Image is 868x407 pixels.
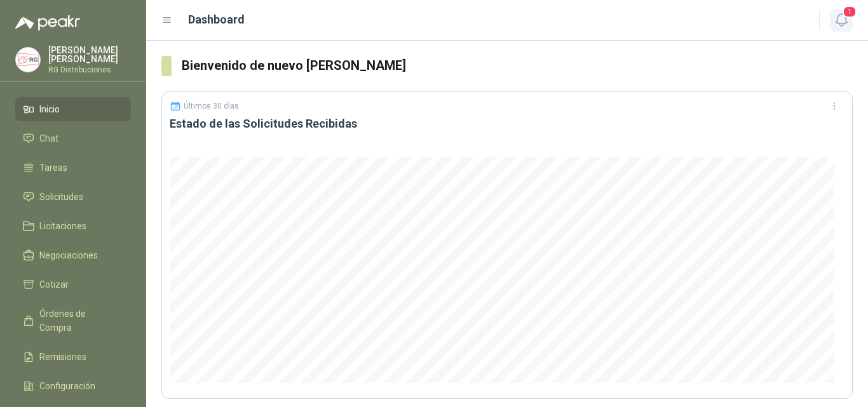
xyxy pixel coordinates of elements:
span: Negociaciones [39,248,98,262]
span: Órdenes de Compra [39,307,119,335]
span: Chat [39,131,58,145]
button: 1 [830,9,853,32]
a: Negociaciones [15,243,131,267]
span: Configuración [39,379,95,393]
a: Cotizar [15,272,131,297]
span: Tareas [39,161,67,175]
a: Tareas [15,156,131,180]
a: Remisiones [15,345,131,369]
p: [PERSON_NAME] [PERSON_NAME] [48,46,131,63]
h1: Dashboard [188,11,245,29]
span: Inicio [39,102,60,116]
img: Company Logo [16,48,40,72]
h3: Estado de las Solicitudes Recibidas [170,116,844,131]
a: Licitaciones [15,214,131,238]
span: Solicitudes [39,190,83,204]
a: Inicio [15,97,131,121]
img: Logo peakr [15,15,80,30]
p: Últimos 30 días [184,102,239,110]
h3: Bienvenido de nuevo [PERSON_NAME] [182,56,853,76]
span: 1 [843,6,857,18]
span: Cotizar [39,277,69,291]
a: Configuración [15,374,131,398]
span: Licitaciones [39,219,86,233]
a: Órdenes de Compra [15,302,131,340]
a: Solicitudes [15,185,131,209]
a: Chat [15,126,131,150]
span: Remisiones [39,350,86,364]
p: RG Distribuciones [48,66,131,74]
